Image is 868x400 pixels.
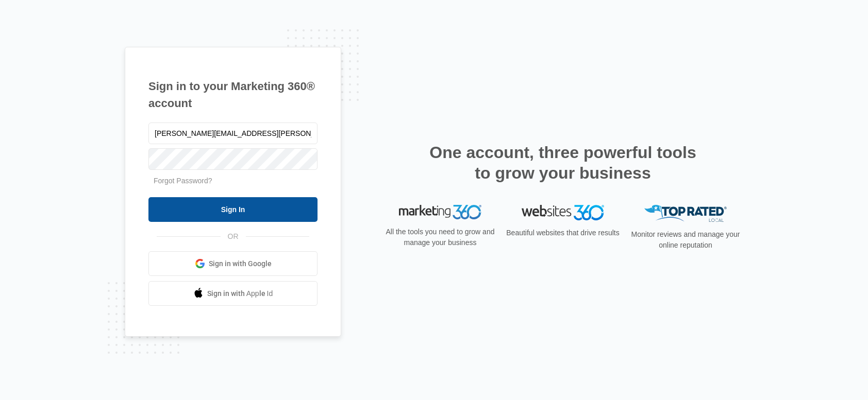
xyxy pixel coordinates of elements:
[148,123,318,144] input: Email
[148,251,318,276] a: Sign in with Google
[209,258,272,269] span: Sign in with Google
[644,205,727,222] img: Top Rated Local
[148,197,318,222] input: Sign In
[399,205,481,219] img: Marketing 360
[221,231,246,242] span: OR
[522,205,604,220] img: Websites 360
[426,142,699,183] h2: One account, three powerful tools to grow your business
[148,78,318,112] h1: Sign in to your Marketing 360® account
[207,288,273,299] span: Sign in with Apple Id
[148,281,318,306] a: Sign in with Apple Id
[154,177,212,185] a: Forgot Password?
[505,228,621,238] p: Beautiful websites that drive results
[628,229,743,251] p: Monitor reviews and manage your online reputation
[382,227,498,248] p: All the tools you need to grow and manage your business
